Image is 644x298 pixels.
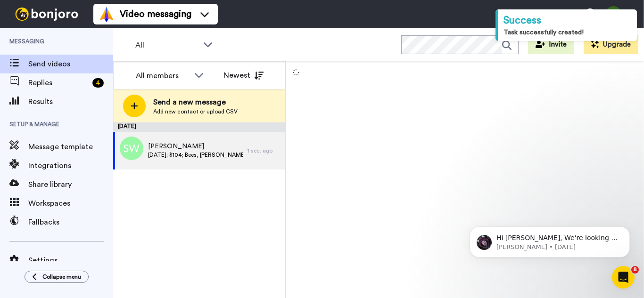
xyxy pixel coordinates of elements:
span: Settings [28,255,113,266]
div: [DATE] [113,122,285,132]
span: Results [28,96,113,107]
span: Add new contact or upload CSV [153,108,238,115]
button: Invite [528,35,574,54]
span: Workspaces [28,198,113,209]
span: Share library [28,179,113,190]
span: Message template [28,141,113,153]
img: bj-logo-header-white.svg [11,8,82,21]
span: Send videos [28,58,113,70]
span: All [135,40,198,51]
span: Fallbacks [28,217,113,228]
div: 4 [92,78,104,88]
span: Send a new message [153,97,238,108]
span: 8 [631,266,639,274]
button: Newest [216,66,271,85]
button: Upgrade [584,35,638,54]
iframe: Intercom live chat [612,266,635,289]
span: Replies [28,77,89,89]
div: Task successfully created! [504,28,631,37]
button: Collapse menu [25,271,89,283]
span: [DATE]; $104; Bees, [PERSON_NAME], Bears [148,151,243,159]
span: Integrations [28,160,113,171]
span: Video messaging [120,8,191,21]
img: vm-color.svg [99,7,114,22]
iframe: Intercom notifications message [455,207,644,273]
span: Collapse menu [42,273,81,281]
span: [PERSON_NAME] [148,142,243,151]
p: Message from Matt, sent 2w ago [41,36,163,45]
span: Hi [PERSON_NAME], We're looking to spread the word about [PERSON_NAME] a bit further and we need ... [41,27,163,138]
div: 1 sec. ago [248,147,281,154]
div: Success [504,13,631,28]
div: All members [136,70,190,81]
img: avatar [120,137,143,160]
